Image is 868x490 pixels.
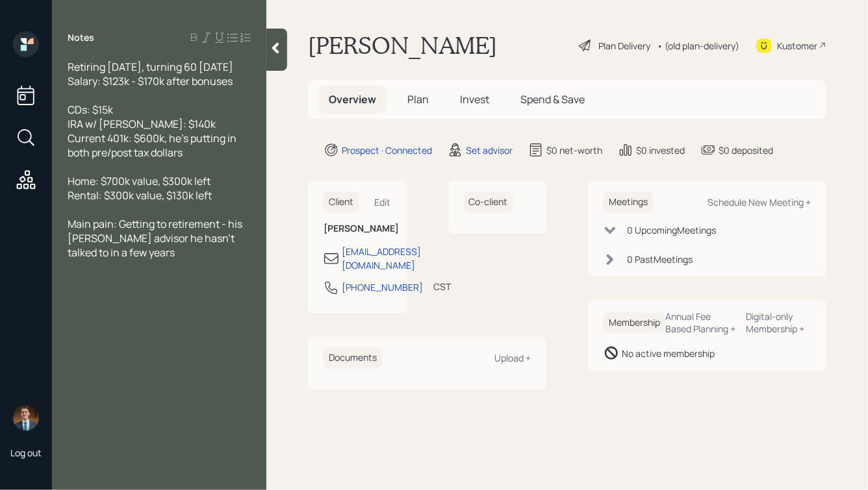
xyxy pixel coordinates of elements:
div: Kustomer [777,39,817,53]
div: CST [433,280,451,293]
div: Edit [375,196,391,208]
span: CDs: $15k [68,103,113,117]
div: 0 Past Meeting s [627,252,693,266]
span: Overview [329,92,376,106]
h6: Documents [324,347,382,369]
div: Schedule New Meeting + [708,196,811,208]
span: Invest [460,92,489,106]
h6: Client [324,191,359,213]
img: hunter_neumayer.jpg [13,405,39,431]
div: Annual Fee Based Planning + [665,310,736,335]
span: Home: $700k value, $300k left [68,174,211,188]
span: Retiring [DATE], turning 60 [DATE] [68,60,233,74]
h6: Meetings [604,191,653,213]
div: • (old plan-delivery) [657,39,739,53]
div: Plan Delivery [598,39,650,53]
div: Log out [10,447,42,459]
div: Set advisor [466,143,513,157]
div: $0 invested [636,143,685,157]
div: [EMAIL_ADDRESS][DOMAIN_NAME] [342,245,421,272]
span: Salary: $123k - $170k after bonuses [68,74,233,88]
div: 0 Upcoming Meeting s [627,223,716,237]
div: No active membership [622,347,715,360]
span: Main pain: Getting to retirement - his [PERSON_NAME] advisor he hasn't talked to in a few years [68,217,244,260]
span: Rental: $300k value, $130k left [68,188,212,202]
div: Prospect · Connected [342,143,432,157]
div: Digital-only Membership + [747,310,811,335]
h1: [PERSON_NAME] [308,31,497,60]
span: Current 401k: $600k, he's putting in both pre/post tax dollars [68,131,238,160]
div: Upload + [494,352,531,364]
div: $0 net-worth [546,143,602,157]
h6: [PERSON_NAME] [324,223,391,234]
label: Notes [68,31,94,44]
span: IRA w/ [PERSON_NAME]: $140k [68,117,216,131]
div: [PHONE_NUMBER] [342,280,423,294]
span: Plan [407,92,429,106]
h6: Co-client [464,191,513,213]
h6: Membership [604,312,665,334]
div: $0 deposited [719,143,773,157]
span: Spend & Save [520,92,585,106]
